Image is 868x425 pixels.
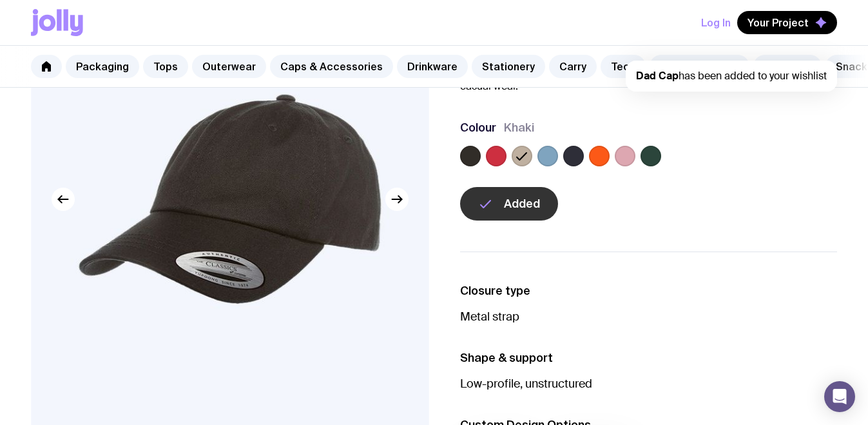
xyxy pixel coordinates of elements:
[460,309,838,324] p: Metal strap
[824,381,855,412] div: Open Intercom Messenger
[143,55,188,78] a: Tops
[636,69,679,83] strong: Dad Cap
[460,376,838,391] p: Low-profile, unstructured
[549,55,597,78] a: Carry
[270,55,393,78] a: Caps & Accessories
[460,120,496,135] h3: Colour
[636,69,827,83] span: has been added to your wishlist
[701,11,731,34] button: Log In
[650,55,749,78] a: Home & Leisure
[472,55,545,78] a: Stationery
[753,55,822,78] a: Outdoors
[601,55,646,78] a: Tech
[504,120,534,135] span: Khaki
[397,55,468,78] a: Drinkware
[66,55,139,78] a: Packaging
[747,16,809,29] span: Your Project
[504,196,540,212] span: Added
[192,55,266,78] a: Outerwear
[460,283,838,299] h3: Closure type
[460,187,558,221] button: Added
[460,350,838,366] h3: Shape & support
[737,11,837,34] button: Your Project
